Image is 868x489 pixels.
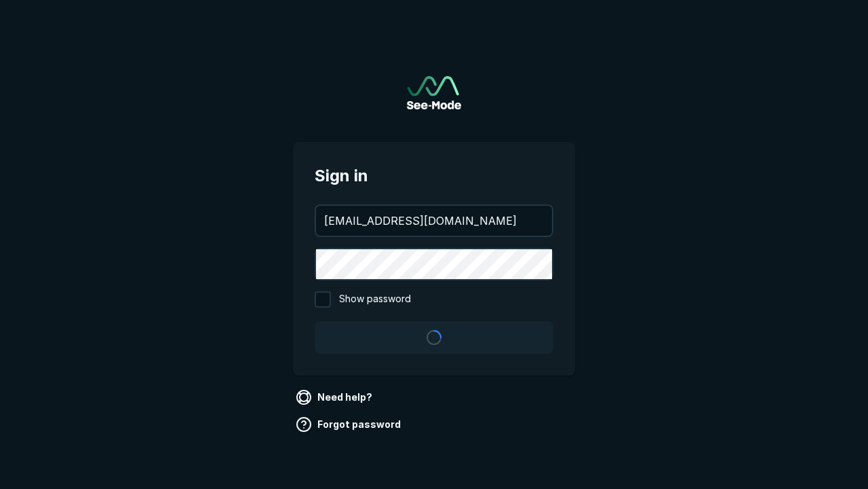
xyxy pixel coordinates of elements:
span: Show password [339,291,411,308]
img: See-Mode Logo [407,76,461,109]
input: your@email.com [316,206,552,236]
a: Forgot password [293,414,406,435]
a: Need help? [293,386,378,408]
a: Go to sign in [407,76,461,109]
span: Sign in [315,164,553,188]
